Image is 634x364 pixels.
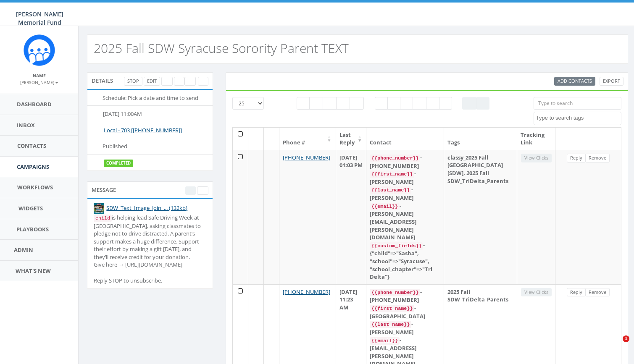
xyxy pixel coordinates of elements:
label: Neutral [400,97,413,110]
th: Phone #: activate to sort column ascending [279,128,336,150]
td: classy_2025 Fall [GEOGRAPHIC_DATA] [SDW], 2025 Fall SDW_TriDelta_Parents [444,150,517,284]
textarea: Search [536,114,621,122]
a: Remove [585,288,610,297]
div: - [PHONE_NUMBER] [370,154,440,170]
span: Dashboard [17,100,52,108]
a: Remove [585,154,610,162]
a: Edit [144,77,160,86]
a: SDW_Text_Image_Join_... (132kb) [106,204,187,212]
td: [DATE] 01:03 PM [336,150,367,284]
span: Workflows [17,183,53,191]
i: Schedule: Pick a date and time to send [94,95,103,101]
code: {{last_name}} [370,321,411,328]
div: - [PERSON_NAME] [370,186,440,202]
span: Contacts [17,142,46,149]
li: Published [87,138,213,155]
li: Schedule: Pick a date and time to send [87,90,213,106]
small: [PERSON_NAME] [20,79,58,85]
div: is helping lead Safe Driving Week at [GEOGRAPHIC_DATA], asking classmates to pledge not to drive ... [94,214,206,284]
span: Playbooks [16,225,49,233]
label: Sending [309,97,324,110]
div: Details [87,72,213,89]
i: Published [94,144,103,149]
label: Link Clicked [426,97,440,110]
label: completed [104,160,133,167]
a: [PERSON_NAME] [20,78,58,86]
code: {{phone_number}} [370,155,420,162]
a: Reply [567,154,586,162]
a: [PHONE_NUMBER] [283,154,330,161]
li: [DATE] 11:00AM [87,105,213,122]
h2: 2025 Fall SDW Syracuse Sorority Parent TEXT [94,41,349,55]
span: [PERSON_NAME] Memorial Fund [16,10,63,26]
label: Delivered [323,97,337,110]
div: - [PHONE_NUMBER] [370,288,440,304]
label: Removed [439,97,452,110]
div: - [GEOGRAPHIC_DATA] [370,304,440,320]
th: Tags [444,128,517,150]
a: Local - 703 [[PHONE_NUMBER]] [104,126,182,134]
code: {{last_name}} [370,186,411,194]
code: child [94,215,112,222]
div: - [PERSON_NAME] [370,170,440,186]
a: Export [600,77,623,86]
a: Stop [124,77,142,86]
code: {{phone_number}} [370,289,420,296]
span: Clone Campaign [188,78,192,84]
code: {{custom_fields}} [370,242,423,250]
span: Widgets [18,204,43,212]
span: Send Test Message [200,187,205,194]
label: Pending [297,97,310,110]
label: Mixed [413,97,427,110]
label: Negative [387,97,401,110]
th: Last Reply: activate to sort column ascending [336,128,367,150]
span: 1 [623,335,629,342]
code: {{email}} [370,203,400,210]
div: - [PERSON_NAME][EMAIL_ADDRESS][PERSON_NAME][DOMAIN_NAME] [370,202,440,241]
span: Inbox [17,121,35,129]
code: {{email}} [370,337,400,345]
code: {{first_name}} [370,305,414,312]
small: Name [33,73,46,79]
div: Message [87,181,213,198]
label: Replied [336,97,350,110]
span: Edit Campaign Title [177,78,181,84]
label: Bounced [350,97,364,110]
a: [PHONE_NUMBER] [283,288,330,296]
span: View Campaign Delivery Statistics [201,78,205,84]
div: - [PERSON_NAME] [370,320,440,336]
th: Tracking Link [517,128,555,150]
span: Admin [14,246,33,254]
div: - {"child"=>"Sasha", "school"=>"Syracuse", "school_chapter"=>"Tri Delta"} [370,241,440,281]
input: Type to search [534,97,621,110]
span: Archive Campaign [165,78,169,84]
iframe: Intercom live chat [605,335,626,356]
label: Positive [375,97,388,110]
th: Contact [366,128,444,150]
a: Reply [567,288,586,297]
span: Campaigns [17,163,49,170]
img: Rally_Corp_Icon.png [24,34,55,66]
code: {{first_name}} [370,170,414,178]
span: What's New [16,267,51,275]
